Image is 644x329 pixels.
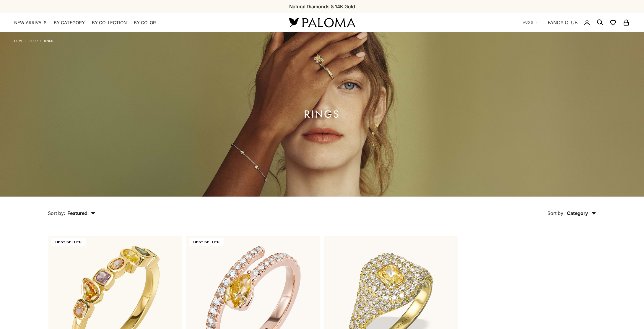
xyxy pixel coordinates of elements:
a: Shop [30,39,38,43]
span: Sort by: [547,210,565,216]
summary: By Collection [92,20,127,26]
span: Category [567,210,596,216]
summary: By Color [134,20,156,26]
a: FANCY CLUB [548,19,578,26]
p: Natural Diamonds & 14K Gold [289,3,355,10]
span: BEST SELLER [51,238,86,246]
nav: Breadcrumb [14,38,53,43]
span: Sort by: [48,210,65,216]
summary: By Category [54,20,85,26]
h1: Rings [304,111,340,118]
span: AUD $ [523,20,533,25]
button: AUD $ [523,20,539,25]
span: Featured [67,210,96,216]
nav: Primary navigation [14,20,275,26]
a: Rings [44,39,53,43]
span: BEST SELLER [189,238,224,246]
a: NEW ARRIVALS [14,20,47,26]
button: Sort by: Category [534,197,610,221]
button: Sort by: Featured [34,197,109,221]
a: Home [14,39,23,43]
nav: Secondary navigation [523,13,630,32]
